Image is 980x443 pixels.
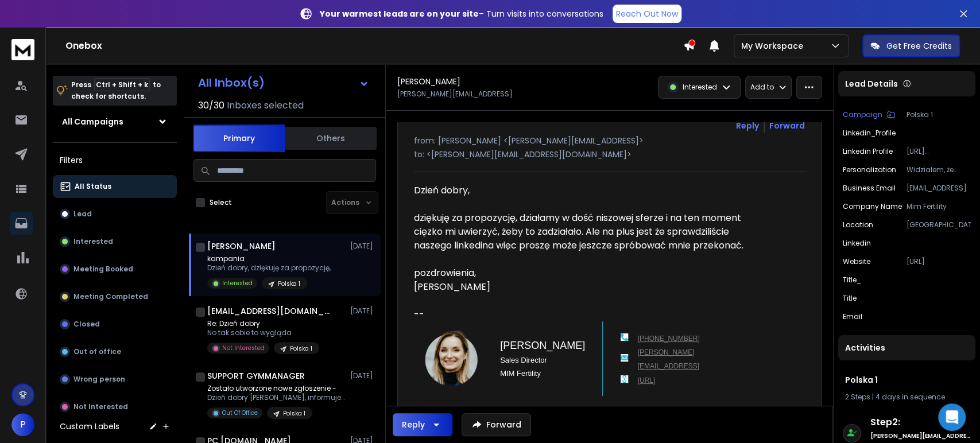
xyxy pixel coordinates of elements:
span: 30 / 30 [198,99,224,112]
h1: [PERSON_NAME] [397,76,460,87]
h3: Filters [53,152,177,168]
h1: All Campaigns [62,116,123,127]
h1: [EMAIL_ADDRESS][DOMAIN_NAME] [207,305,334,317]
p: [EMAIL_ADDRESS] [907,184,971,193]
button: Reply [393,413,452,436]
font: Sales Director [500,356,547,364]
span: 4 days in sequence [876,392,945,402]
button: Get Free Credits [862,34,960,57]
p: [URL] [907,257,971,266]
div: Open Intercom Messenger [938,403,966,431]
label: Select [210,198,232,207]
img: website [621,375,628,383]
button: P [11,413,34,436]
h3: Custom Labels [60,421,119,432]
p: Interested [73,237,113,246]
p: Re: Dzień dobry [207,319,319,328]
p: [PERSON_NAME][EMAIL_ADDRESS] [397,90,513,99]
button: Forward [462,413,531,436]
p: Add to [750,83,774,92]
p: Polska 1 [907,110,971,119]
button: Reply [736,120,759,131]
p: Widziałem, że współpracowaliście z Advanced Fertility Center of [US_STATE] i otrzymaliście wysoką... [907,165,971,174]
button: Primary [193,125,285,152]
img: emailAddress [621,354,628,362]
div: [PERSON_NAME] [414,280,749,294]
p: Not Interested [73,402,128,411]
span: Ctrl + Shift + k [94,78,150,91]
p: Meeting Booked [73,265,133,274]
button: Not Interested [53,395,177,418]
p: Closed [73,320,100,329]
div: Dzień dobry, [414,184,749,197]
p: title [843,294,857,303]
p: Wrong person [73,375,125,384]
p: My Workspace [741,40,808,52]
p: Polska 1 [290,344,312,353]
p: [URL][DOMAIN_NAME] [907,147,971,156]
button: Lead [53,203,177,226]
a: [URL] [638,376,656,384]
p: Interested [683,83,717,92]
p: All Status [75,182,111,191]
p: kampania [207,254,331,263]
p: Out of office [73,347,121,356]
h1: Polska 1 [845,374,969,386]
div: pozdrowienia, [414,266,749,280]
button: All Campaigns [53,110,177,133]
h1: SUPPORT GYMMANAGER [207,370,305,382]
p: [DATE] [350,371,376,380]
a: [PERSON_NAME][EMAIL_ADDRESS] [638,348,699,370]
button: Others [285,126,377,151]
p: to: <[PERSON_NAME][EMAIL_ADDRESS][DOMAIN_NAME]> [414,149,805,160]
p: Interested [222,279,253,287]
p: Polska 1 [278,279,300,288]
p: Zostało utworzone nowe zgłoszenie - [207,384,345,393]
div: | [845,393,969,402]
span: 2 Steps [845,392,870,402]
p: Press to check for shortcuts. [71,79,161,102]
button: All Inbox(s) [189,71,378,94]
p: Mim Fertility [907,202,971,211]
p: No tak sobie to wygląda [207,328,319,337]
p: Personalization [843,165,896,174]
h1: Onebox [65,39,683,53]
button: Out of office [53,340,177,363]
button: Wrong person [53,368,177,391]
a: [PHONE_NUMBER] [638,335,700,343]
button: Closed [53,313,177,336]
h1: All Inbox(s) [198,77,265,88]
button: Meeting Completed [53,285,177,308]
p: linkedin [843,239,871,248]
a: Reach Out Now [613,5,681,23]
p: from: [PERSON_NAME] <[PERSON_NAME][EMAIL_ADDRESS]> [414,135,805,146]
button: All Status [53,175,177,198]
div: Reply [402,419,425,430]
button: Meeting Booked [53,258,177,281]
h6: [PERSON_NAME][EMAIL_ADDRESS][DOMAIN_NAME] [870,432,971,440]
p: Dzień dobry, dziękuję za propozycję, [207,263,331,273]
p: Lead [73,209,92,219]
button: Interested [53,230,177,253]
p: – Turn visits into conversations [320,8,603,20]
p: location [843,220,873,230]
div: Activities [838,335,975,360]
p: Get Free Credits [886,40,952,52]
strong: Your warmest leads are on your site [320,8,479,20]
p: Company Name [843,202,902,211]
p: Reach Out Now [616,8,678,20]
img: mobilePhone [621,333,628,341]
button: Campaign [843,110,895,119]
p: Not Interested [222,344,265,352]
p: [DATE] [350,242,376,251]
p: Email [843,312,862,321]
p: Lead Details [845,78,898,90]
p: Meeting Completed [73,292,148,301]
h6: Step 2 : [870,415,971,429]
h3: Inboxes selected [227,99,304,112]
p: Linkedin_Profile [843,129,896,138]
span: -- [414,308,424,321]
